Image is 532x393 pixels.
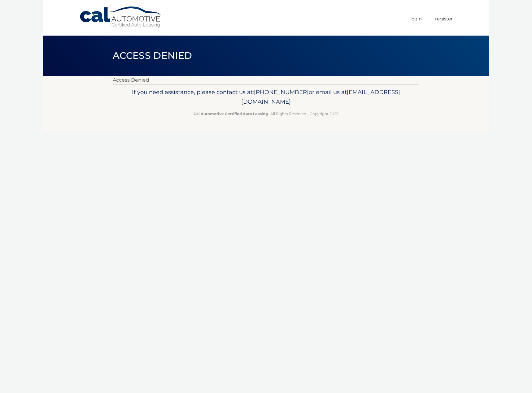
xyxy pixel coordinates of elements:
p: Access Denied [113,76,419,84]
span: [PHONE_NUMBER] [254,89,309,96]
a: Register [435,14,453,24]
p: If you need assistance, please contact us at: or email us at [117,87,415,107]
a: Cal Automotive [79,6,163,28]
a: Login [410,14,422,24]
p: - All Rights Reserved - Copyright 2025 [117,110,415,117]
span: Access Denied [113,50,192,61]
strong: Cal Automotive Certified Auto Leasing [194,111,268,116]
